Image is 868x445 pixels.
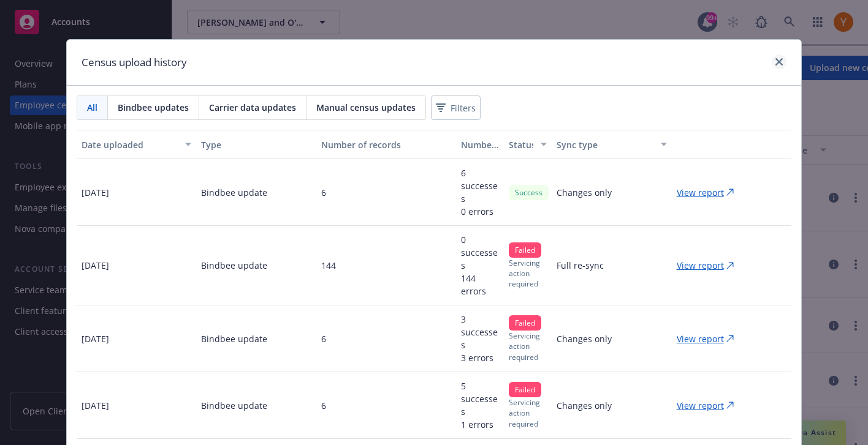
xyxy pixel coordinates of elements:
[509,397,547,428] p: Servicing action required
[504,130,552,159] button: Status
[557,186,612,199] p: Changes only
[201,138,311,151] div: Type
[552,130,671,159] button: Sync type
[201,332,267,345] p: Bindbee update
[677,259,724,272] p: View report
[451,102,476,114] span: Filters
[82,399,109,412] p: [DATE]
[209,101,296,114] span: Carrier data updates
[461,205,499,218] p: 0 errors
[321,138,451,151] div: Number of records
[677,399,744,412] a: View report
[461,272,499,297] p: 144 errors
[461,138,499,151] div: Number of successes/errors
[677,186,724,199] p: View report
[82,259,109,272] p: [DATE]
[87,101,97,114] span: All
[461,380,499,418] p: 5 successes
[77,130,196,159] button: Date uploaded
[677,332,744,345] a: View report
[677,186,744,199] a: View report
[316,101,416,114] span: Manual census updates
[433,99,478,117] span: Filters
[509,185,549,200] div: Success
[461,418,499,431] p: 1 errors
[82,138,178,151] div: Date uploaded
[321,259,336,272] p: 144
[321,186,326,199] p: 6
[201,399,267,412] p: Bindbee update
[509,315,541,331] div: Failed
[461,351,499,364] p: 3 errors
[677,332,724,345] p: View report
[509,382,541,397] div: Failed
[82,186,109,199] p: [DATE]
[316,130,456,159] button: Number of records
[677,399,724,412] p: View report
[82,332,109,345] p: [DATE]
[201,259,267,272] p: Bindbee update
[201,186,267,199] p: Bindbee update
[461,313,499,351] p: 3 successes
[677,259,744,272] a: View report
[196,130,316,159] button: Type
[461,166,499,205] p: 6 successes
[509,138,533,151] div: Status
[772,54,786,69] a: close
[509,242,541,258] div: Failed
[557,259,604,272] p: Full re-sync
[461,233,499,272] p: 0 successes
[509,331,547,362] p: Servicing action required
[82,54,187,70] h1: Census upload history
[509,258,547,289] p: Servicing action required
[557,399,612,412] p: Changes only
[557,138,653,151] div: Sync type
[321,332,326,345] p: 6
[456,130,504,159] button: Number of successes/errors
[321,399,326,412] p: 6
[557,332,612,345] p: Changes only
[118,101,189,114] span: Bindbee updates
[431,95,481,120] button: Filters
